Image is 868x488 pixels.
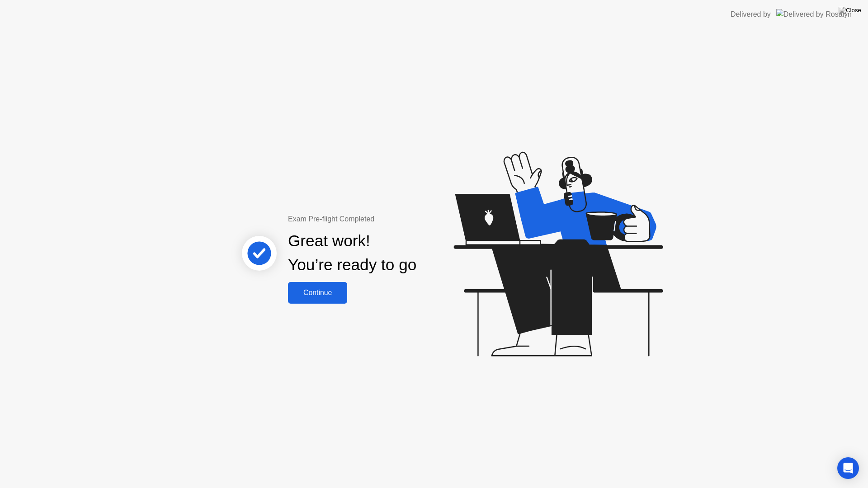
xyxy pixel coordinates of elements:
img: Close [839,7,861,14]
div: Great work! You’re ready to go [288,229,416,277]
button: Continue [288,282,347,304]
div: Open Intercom Messenger [837,457,859,479]
div: Delivered by [731,9,771,20]
div: Exam Pre-flight Completed [288,214,475,225]
div: Continue [291,289,344,297]
img: Delivered by Rosalyn [776,9,852,19]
